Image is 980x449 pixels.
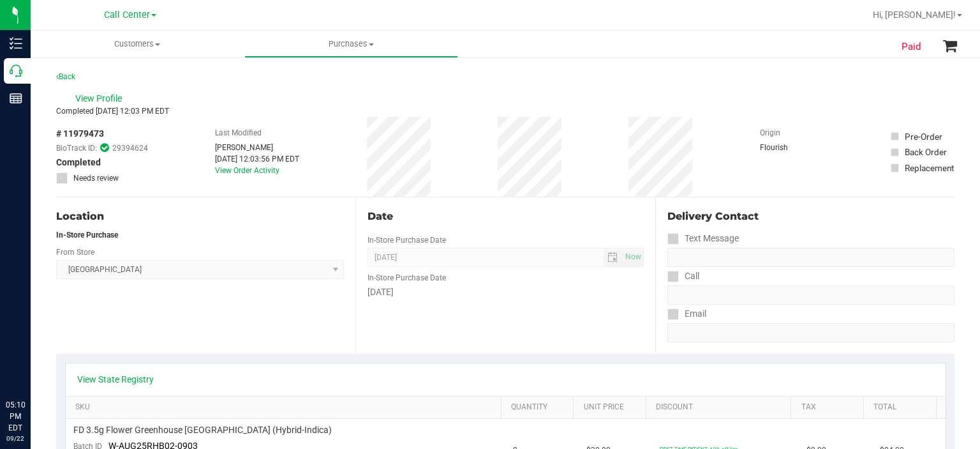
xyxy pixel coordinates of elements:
[367,272,446,284] label: In-Store Purchase Date
[75,402,496,413] a: SKU
[244,31,458,57] a: Purchases
[56,127,104,141] span: # 11979473
[215,153,299,165] div: [DATE] 12:03:56 PM EDT
[56,107,169,116] span: Completed [DATE] 12:03 PM EDT
[100,142,109,154] span: In Sync
[367,209,643,224] div: Date
[215,142,299,153] div: [PERSON_NAME]
[667,229,739,248] label: Text Message
[75,92,126,105] span: View Profile
[667,209,954,224] div: Delivery Contact
[902,40,921,54] span: Paid
[367,234,446,246] label: In-Store Purchase Date
[873,10,956,20] span: Hi, [PERSON_NAME]!
[6,399,25,434] p: 05:10 PM EDT
[215,127,262,139] label: Last Modified
[245,38,457,50] span: Purchases
[667,305,706,323] label: Email
[56,247,94,258] label: From Store
[10,65,22,77] inline-svg: Call Center
[38,345,53,360] iframe: Resource center unread badge
[6,434,25,443] p: 09/22
[112,142,148,154] span: 29394624
[760,142,824,153] div: Flourish
[667,248,954,267] input: Format: (999) 999-9999
[215,166,279,175] a: View Order Activity
[905,146,947,158] div: Back Order
[13,347,51,385] iframe: Resource center
[31,31,244,57] a: Customers
[56,142,97,154] span: BioTrack ID:
[73,424,332,436] span: FD 3.5g Flower Greenhouse [GEOGRAPHIC_DATA] (Hybrid-Indica)
[905,130,942,143] div: Pre-Order
[584,402,641,413] a: Unit Price
[511,402,568,413] a: Quantity
[104,10,150,20] span: Call Center
[367,285,643,299] div: [DATE]
[56,231,118,240] strong: In-Store Purchase
[56,209,344,224] div: Location
[656,402,786,413] a: Discount
[31,38,244,50] span: Customers
[73,172,119,184] span: Needs review
[801,402,859,413] a: Tax
[10,37,22,50] inline-svg: Inventory
[667,285,954,305] input: Format: (999) 999-9999
[77,373,154,386] a: View State Registry
[905,162,954,174] div: Replacement
[760,127,780,139] label: Origin
[667,267,699,285] label: Call
[56,156,101,169] span: Completed
[56,72,75,81] a: Back
[873,402,931,413] a: Total
[10,92,22,105] inline-svg: Reports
